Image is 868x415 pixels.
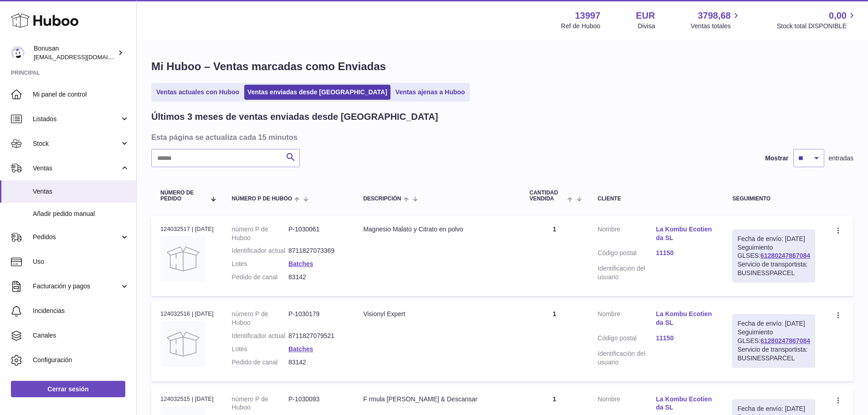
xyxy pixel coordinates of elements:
dt: Lotes [232,260,288,268]
a: La Kombu Ecotienda SL [656,395,714,412]
dt: número P de Huboo [232,225,288,242]
div: Seguimiento GLSES: [732,230,815,282]
span: [EMAIL_ADDRESS][DOMAIN_NAME] [34,53,134,61]
strong: 13997 [575,10,601,22]
dt: Nombre [598,395,656,415]
div: Seguimiento [732,196,815,202]
span: número P de Huboo [232,196,292,202]
dt: Pedido de canal [232,273,288,282]
div: F rmula [PERSON_NAME] & Descansar [363,395,511,404]
strong: EUR [636,10,655,22]
dt: Pedido de canal [232,358,288,367]
span: Añadir pedido manual [33,210,129,218]
h2: Últimos 3 meses de ventas enviadas desde [GEOGRAPHIC_DATA] [151,111,438,123]
dt: Nombre [598,225,656,245]
dt: Identificador actual [232,246,288,255]
dt: Código postal [598,249,656,260]
span: Facturación y pagos [33,282,120,291]
span: Ventas [33,187,129,196]
img: internalAdmin-13997@internal.huboo.com [11,46,25,60]
span: Uso [33,257,129,266]
div: Servicio de transportista: BUSINESSPARCEL [737,345,810,363]
span: entradas [829,154,853,163]
dt: Identificador actual [232,332,288,340]
dd: P-1030093 [288,395,345,412]
dt: Nombre [598,310,656,329]
span: Mi panel de control [33,90,129,99]
a: 11150 [656,334,714,343]
dt: Identificación del usuario [598,264,656,282]
div: 124032517 | [DATE] [160,225,214,233]
dt: Código postal [598,334,656,345]
img: no-photo.jpg [160,236,206,282]
span: Pedidos [33,233,120,241]
a: La Kombu Ecotienda SL [656,225,714,242]
span: Descripción [363,196,401,202]
a: 0,00 Stock total DISPONIBLE [777,10,857,31]
span: Stock total DISPONIBLE [777,22,857,31]
dt: número P de Huboo [232,310,288,327]
span: Configuración [33,356,129,364]
a: Cerrar sesión [11,381,125,397]
td: 1 [520,216,589,296]
span: Ventas totales [691,22,741,31]
div: Divisa [638,22,655,31]
dd: 8711827073369 [288,246,345,255]
a: Ventas enviadas desde [GEOGRAPHIC_DATA] [244,85,390,100]
div: Fecha de envío: [DATE] [737,319,810,328]
div: Magnesio Malato y Citrato en polvo [363,225,511,234]
dt: Lotes [232,345,288,354]
td: 1 [520,301,589,381]
div: 124032516 | [DATE] [160,310,214,318]
span: 3798,68 [698,10,730,22]
dt: Identificación del usuario [598,349,656,367]
a: Batches [288,345,313,353]
h3: Esta página se actualiza cada 15 minutos [151,132,851,142]
a: Ventas actuales con Huboo [153,85,242,100]
span: Stock [33,139,120,148]
div: Visionyl Expert [363,310,511,318]
a: 61280247867084 [760,252,810,259]
div: Bonusan [34,44,116,61]
div: Fecha de envío: [DATE] [737,235,810,243]
h1: Mi Huboo – Ventas marcadas como Enviadas [151,59,853,74]
img: no-photo.jpg [160,321,206,367]
label: Mostrar [765,154,788,163]
a: 61280247867084 [760,337,810,344]
dd: P-1030061 [288,225,345,242]
div: Servicio de transportista: BUSINESSPARCEL [737,260,810,277]
span: Incidencias [33,307,129,315]
a: 3798,68 Ventas totales [691,10,741,31]
a: Batches [288,260,313,267]
span: Listados [33,115,120,123]
dd: 83142 [288,273,345,282]
div: Cliente [598,196,714,202]
span: Ventas [33,164,120,173]
dd: 83142 [288,358,345,367]
dd: 8711827079521 [288,332,345,340]
span: Número de pedido [160,190,205,202]
dd: P-1030179 [288,310,345,327]
span: 0,00 [829,10,847,22]
div: 124032515 | [DATE] [160,395,214,403]
a: La Kombu Ecotienda SL [656,310,714,327]
div: Ref de Huboo [561,22,600,31]
a: 11150 [656,249,714,257]
div: Seguimiento GLSES: [732,314,815,367]
span: Canales [33,331,129,340]
a: Ventas ajenas a Huboo [392,85,468,100]
dt: número P de Huboo [232,395,288,412]
span: Cantidad vendida [529,190,565,202]
div: Fecha de envío: [DATE] [737,405,810,413]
